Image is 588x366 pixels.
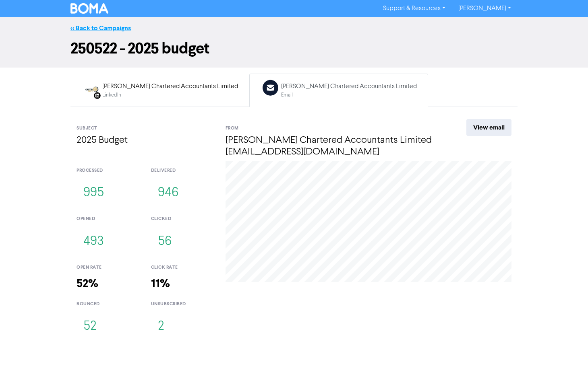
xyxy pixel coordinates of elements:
div: opened [77,216,139,222]
div: clicked [151,216,213,222]
div: Subject [77,125,213,132]
button: 56 [151,228,178,255]
button: 493 [77,228,111,255]
strong: 52% [77,277,98,291]
div: open rate [77,264,139,271]
a: View email [466,119,511,136]
h4: 2025 Budget [77,135,213,146]
div: unsubscribed [151,301,213,308]
div: processed [77,167,139,174]
div: bounced [77,301,139,308]
div: click rate [151,264,213,271]
strong: 11% [151,277,170,291]
button: 52 [77,313,103,340]
div: From [226,125,437,132]
div: [PERSON_NAME] Chartered Accountants Limited [281,82,417,91]
button: 946 [151,180,185,206]
button: 995 [77,180,111,206]
div: LinkedIn [102,91,238,99]
a: Support & Resources [377,2,452,15]
img: BOMA Logo [70,3,108,14]
h1: 250522 - 2025 budget [70,39,518,58]
div: Email [281,91,417,99]
iframe: Chat Widget [548,327,588,366]
img: LINKEDIN [84,82,100,98]
a: [PERSON_NAME] [452,2,518,15]
h4: [PERSON_NAME] Chartered Accountants Limited [EMAIL_ADDRESS][DOMAIN_NAME] [226,135,437,158]
button: 2 [151,313,171,340]
div: delivered [151,167,213,174]
a: << Back to Campaigns [70,24,131,32]
div: [PERSON_NAME] Chartered Accountants Limited [102,82,238,91]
